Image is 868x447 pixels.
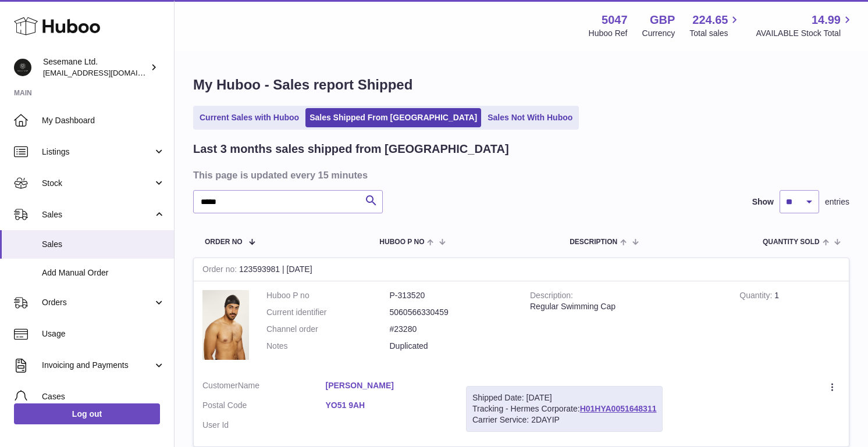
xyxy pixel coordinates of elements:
[731,281,849,371] td: 1
[570,238,617,246] span: Description
[305,108,481,127] a: Sales Shipped From [GEOGRAPHIC_DATA]
[266,341,390,352] dt: Notes
[825,196,849,208] span: entries
[466,386,663,432] div: Tracking - Hermes Corporate:
[756,12,854,39] a: 14.99 AVAILABLE Stock Total
[202,264,239,277] strong: Order no
[194,258,849,281] div: 123593981 | [DATE]
[14,403,160,424] a: Log out
[193,169,846,181] h3: This page is updated every 15 minutes
[43,56,148,78] div: Sesemane Ltd.
[42,391,165,402] span: Cases
[42,115,165,126] span: My Dashboard
[390,324,513,335] dd: #23280
[589,28,628,39] div: Huboo Ref
[42,239,165,250] span: Sales
[14,59,31,76] img: info@soulcap.com
[739,291,774,303] strong: Quantity
[689,12,741,39] a: 224.65 Total sales
[42,146,153,158] span: Listings
[763,238,820,246] span: Quantity Sold
[326,400,449,411] a: YO51 9AH
[472,414,656,425] div: Carrier Service: 2DAYIP
[326,380,449,391] a: [PERSON_NAME]
[42,209,153,220] span: Sales
[689,28,741,39] span: Total sales
[530,301,722,312] div: Regular Swimming Cap
[42,178,153,189] span: Stock
[530,291,573,303] strong: Description
[580,404,657,413] a: H01HYA0051648311
[266,307,390,318] dt: Current identifier
[202,290,249,360] img: 50471738257795.jpeg
[650,12,675,28] strong: GBP
[266,324,390,335] dt: Channel order
[202,380,326,394] dt: Name
[756,28,854,39] span: AVAILABLE Stock Total
[42,328,165,339] span: Usage
[752,196,774,208] label: Show
[379,238,424,246] span: Huboo P no
[42,267,165,278] span: Add Manual Order
[42,360,153,371] span: Invoicing and Payments
[205,238,243,246] span: Order No
[483,108,577,127] a: Sales Not With Huboo
[42,297,153,308] span: Orders
[390,290,513,301] dd: P-313520
[602,12,628,28] strong: 5047
[642,28,675,39] div: Currency
[472,392,656,403] div: Shipped Date: [DATE]
[692,12,728,28] span: 224.65
[390,307,513,318] dd: 5060566330459
[812,12,841,28] span: 14.99
[43,68,171,77] span: [EMAIL_ADDRESS][DOMAIN_NAME]
[202,420,326,431] dt: User Id
[193,76,849,94] h1: My Huboo - Sales report Shipped
[390,341,513,352] p: Duplicated
[195,108,303,127] a: Current Sales with Huboo
[202,400,326,414] dt: Postal Code
[202,381,238,390] span: Customer
[266,290,390,301] dt: Huboo P no
[193,141,509,157] h2: Last 3 months sales shipped from [GEOGRAPHIC_DATA]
